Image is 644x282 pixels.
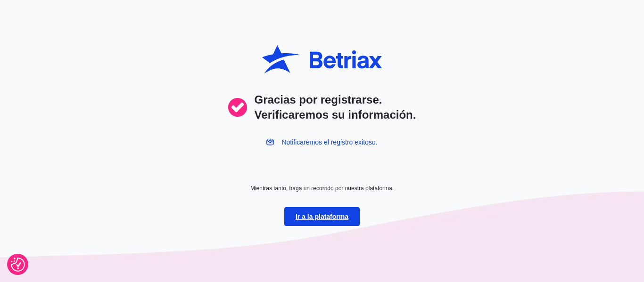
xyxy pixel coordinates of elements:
[11,258,25,272] img: Revisit consent button
[250,185,394,192] p: Mientras tanto, haga un recorrido por nuestra plataforma.
[11,258,25,272] button: Preferencias de consentimiento
[255,92,416,122] p: Gracias por registrarse. Verificaremos su información.
[284,207,360,226] a: Ir a la plataforma
[281,137,377,147] p: Notificaremos el registro exitoso.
